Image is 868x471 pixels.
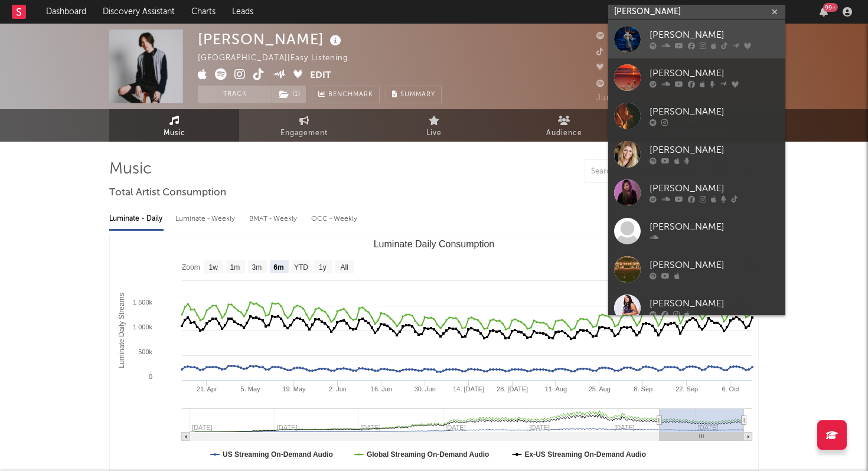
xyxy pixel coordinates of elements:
[608,174,785,212] a: [PERSON_NAME]
[369,109,499,142] a: Live
[319,263,327,272] text: 1y
[109,109,239,142] a: Music
[138,348,152,355] text: 500k
[164,126,185,140] span: Music
[273,263,283,272] text: 6m
[608,250,785,289] a: [PERSON_NAME]
[497,385,528,392] text: 28. [DATE]
[252,263,262,272] text: 3m
[676,385,698,392] text: 22. Sep
[453,385,484,392] text: 14. [DATE]
[415,385,436,392] text: 30. Jun
[596,64,635,72] span: 25,731
[367,450,490,459] text: Global Streaming On-Demand Audio
[585,167,710,176] input: Search by song name or URL
[198,86,272,103] button: Track
[340,263,348,272] text: All
[608,97,785,135] a: [PERSON_NAME]
[820,7,828,17] button: 99+
[386,86,442,103] button: Summary
[650,259,779,273] div: [PERSON_NAME]
[311,209,358,229] div: OCC - Weekly
[249,209,299,229] div: BMAT - Weekly
[198,51,362,66] div: [GEOGRAPHIC_DATA] | Easy Listening
[282,385,306,392] text: 19. May
[230,263,240,272] text: 1m
[175,209,237,229] div: Luminate - Weekly
[650,28,779,42] div: [PERSON_NAME]
[525,450,647,459] text: Ex-US Streaming On-Demand Audio
[546,126,582,140] span: Audience
[110,234,758,470] svg: Luminate Daily Consumption
[596,48,642,56] span: 574,700
[272,86,306,103] span: ( 1 )
[608,135,785,174] a: [PERSON_NAME]
[109,209,164,229] div: Luminate - Daily
[608,289,785,327] a: [PERSON_NAME]
[596,32,642,40] span: 721,680
[149,373,152,380] text: 0
[650,182,779,196] div: [PERSON_NAME]
[823,3,838,12] div: 99 +
[182,263,200,272] text: Zoom
[312,86,380,103] a: Benchmark
[239,109,369,142] a: Engagement
[118,293,126,368] text: Luminate Daily Streams
[589,385,611,392] text: 25. Aug
[280,126,328,140] span: Engagement
[223,450,333,459] text: US Streaming On-Demand Audio
[650,220,779,234] div: [PERSON_NAME]
[650,297,779,311] div: [PERSON_NAME]
[499,109,629,142] a: Audience
[608,20,785,58] a: [PERSON_NAME]
[634,385,652,392] text: 8. Sep
[241,385,261,392] text: 5. May
[650,143,779,158] div: [PERSON_NAME]
[650,105,779,119] div: [PERSON_NAME]
[209,263,218,272] text: 1w
[328,88,373,102] span: Benchmark
[329,385,347,392] text: 2. Jun
[197,385,217,392] text: 21. Apr
[650,67,779,81] div: [PERSON_NAME]
[133,299,153,306] text: 1 500k
[608,5,785,19] input: Search for artists
[722,385,739,392] text: 6. Oct
[400,91,435,98] span: Summary
[198,30,344,49] div: [PERSON_NAME]
[310,68,331,83] button: Edit
[374,239,495,249] text: Luminate Daily Consumption
[608,212,785,250] a: [PERSON_NAME]
[109,186,226,200] span: Total Artist Consumption
[596,80,722,88] span: 5,808,126 Monthly Listeners
[272,86,306,103] button: (1)
[545,385,567,392] text: 11. Aug
[596,94,666,102] span: Jump Score: 74.6
[133,323,153,331] text: 1 000k
[294,263,308,272] text: YTD
[608,58,785,97] a: [PERSON_NAME]
[371,385,392,392] text: 16. Jun
[426,126,442,140] span: Live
